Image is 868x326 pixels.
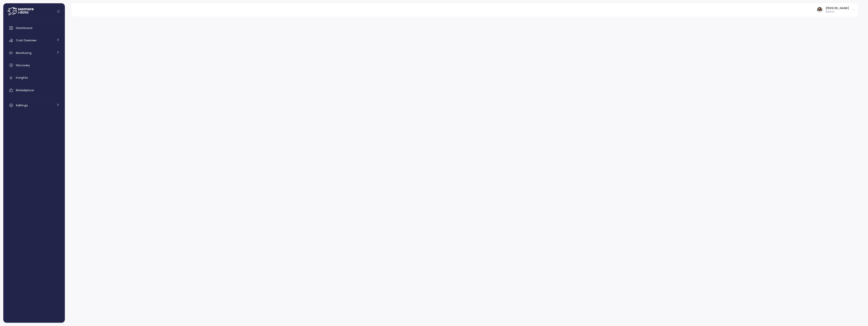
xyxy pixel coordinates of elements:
[5,48,63,58] a: Monitoring
[5,60,63,70] a: Discovery
[16,103,28,107] span: Settings
[5,23,63,33] a: Dashboard
[5,35,63,45] a: Cost Overview
[817,7,822,12] img: ACg8ocLskjvUhBDgxtSFCRx4ztb74ewwa1VrVEuDBD_Ho1mrTsQB-QE=s96-c
[16,76,28,80] span: Insights
[16,63,30,67] span: Discovery
[16,88,34,92] span: Marketplace
[16,26,32,30] span: Dashboard
[5,100,63,110] a: Settings
[826,10,849,14] p: Admin
[5,85,63,95] a: Marketplace
[16,51,32,55] span: Monitoring
[5,73,63,83] a: Insights
[55,10,62,13] button: Collapse navigation
[16,38,36,42] span: Cost Overview
[826,6,849,10] div: [PERSON_NAME]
